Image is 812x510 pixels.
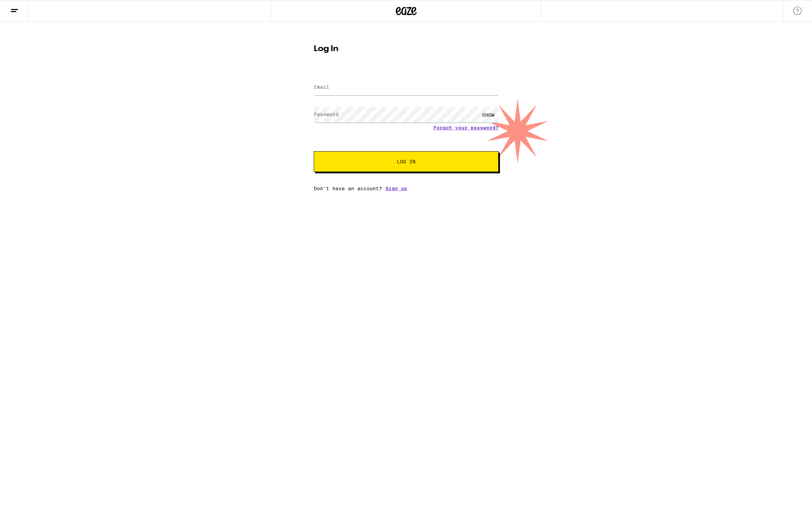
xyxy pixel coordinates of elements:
[397,159,415,164] span: Log In
[314,80,499,95] input: Email
[314,45,499,53] h1: Log In
[314,112,339,117] label: Password
[385,186,407,191] a: Sign up
[433,125,499,131] a: Forgot your password?
[478,107,499,123] div: SHOW
[314,186,499,191] div: Don't have an account?
[314,151,499,172] button: Log In
[314,84,329,90] label: Email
